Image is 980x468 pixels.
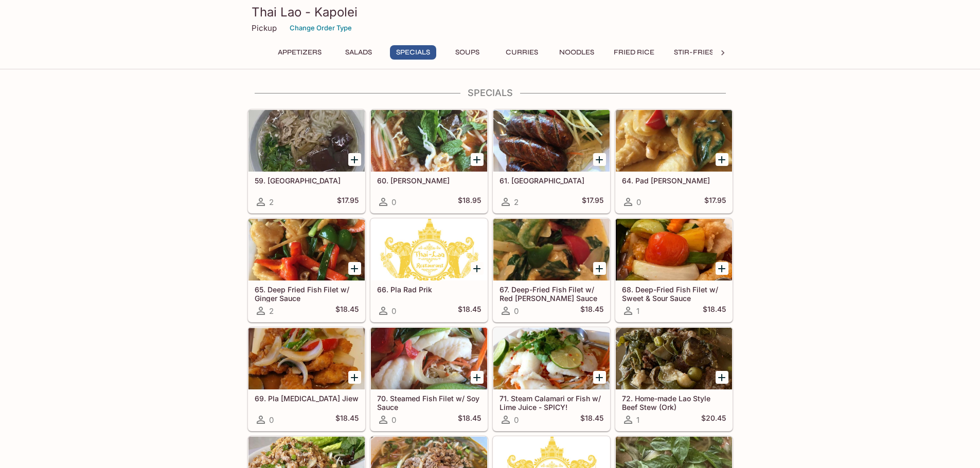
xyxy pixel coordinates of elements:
h5: $17.95 [704,196,726,208]
div: 72. Home-made Lao Style Beef Stew (Ork) [616,328,732,389]
div: 64. Pad Chu-Chee [616,110,732,172]
h5: $18.45 [335,414,359,426]
a: 66. Pla Rad Prik0$18.45 [370,218,488,322]
button: Appetizers [272,45,327,60]
span: 0 [391,197,396,207]
h5: 69. Pla [MEDICAL_DATA] Jiew [255,394,359,403]
button: Stir-Fries [668,45,719,60]
h5: 68. Deep-Fried Fish Filet w/ Sweet & Sour Sauce [622,285,726,302]
h5: 70. Steamed Fish Filet w/ Soy Sauce [377,394,481,411]
a: 59. [GEOGRAPHIC_DATA]2$17.95 [248,109,365,213]
span: 2 [269,197,274,207]
button: Add 59. Kao Peak [348,153,361,166]
a: 60. [PERSON_NAME]0$18.95 [370,109,488,213]
span: 0 [269,415,274,425]
h4: Specials [247,87,733,99]
button: Add 69. Pla Tao Jiew [348,371,361,384]
span: 0 [514,415,519,425]
div: 60. Kao Poon [371,110,487,172]
button: Fried Rice [608,45,660,60]
button: Add 66. Pla Rad Prik [471,262,484,275]
button: Change Order Type [285,20,357,36]
h5: 60. [PERSON_NAME] [377,176,481,185]
div: 70. Steamed Fish Filet w/ Soy Sauce [371,328,487,389]
button: Add 70. Steamed Fish Filet w/ Soy Sauce [471,371,484,384]
h5: 71. Steam Calamari or Fish w/ Lime Juice - SPICY! [500,394,603,411]
h5: $17.95 [337,196,359,208]
button: Curries [499,45,545,60]
h3: Thai Lao - Kapolei [252,4,729,20]
h5: 61. [GEOGRAPHIC_DATA] [500,176,603,185]
h5: 67. Deep-Fried Fish Filet w/ Red [PERSON_NAME] Sauce [500,285,603,302]
span: 0 [391,306,396,316]
h5: 66. Pla Rad Prik [377,285,481,294]
div: 61. Sai Oua [493,110,610,172]
button: Specials [390,45,436,60]
a: 72. Home-made Lao Style Beef Stew (Ork)1$20.45 [615,327,733,431]
h5: $18.45 [703,305,726,317]
a: 65. Deep Fried Fish Filet w/ Ginger Sauce2$18.45 [248,218,365,322]
a: 71. Steam Calamari or Fish w/ Lime Juice - SPICY!0$18.45 [493,327,610,431]
div: 67. Deep-Fried Fish Filet w/ Red Curry Sauce [493,219,610,280]
h5: 59. [GEOGRAPHIC_DATA] [255,176,359,185]
button: Add 60. Kao Poon [471,153,484,166]
h5: $18.95 [458,196,481,208]
h5: 72. Home-made Lao Style Beef Stew (Ork) [622,394,726,411]
button: Add 67. Deep-Fried Fish Filet w/ Red Curry Sauce [593,262,606,275]
div: 65. Deep Fried Fish Filet w/ Ginger Sauce [248,219,365,280]
span: 1 [636,306,639,316]
div: 69. Pla Tao Jiew [248,328,365,389]
a: 64. Pad [PERSON_NAME]0$17.95 [615,109,733,213]
h5: $17.95 [582,196,603,208]
div: 59. Kao Peak [248,110,365,172]
span: 0 [514,306,519,316]
a: 70. Steamed Fish Filet w/ Soy Sauce0$18.45 [370,327,488,431]
div: 71. Steam Calamari or Fish w/ Lime Juice - SPICY! [493,328,610,389]
h5: $18.45 [458,414,481,426]
span: 0 [636,197,641,207]
h5: $18.45 [335,305,359,317]
button: Add 72. Home-made Lao Style Beef Stew (Ork) [716,371,728,384]
button: Add 71. Steam Calamari or Fish w/ Lime Juice - SPICY! [593,371,606,384]
button: Add 65. Deep Fried Fish Filet w/ Ginger Sauce [348,262,361,275]
button: Add 64. Pad Chu-Chee [716,153,728,166]
h5: $18.45 [458,305,481,317]
a: 68. Deep-Fried Fish Filet w/ Sweet & Sour Sauce1$18.45 [615,218,733,322]
a: 61. [GEOGRAPHIC_DATA]2$17.95 [493,109,610,213]
span: 1 [636,415,639,425]
button: Soups [444,45,491,60]
h5: $18.45 [580,414,603,426]
h5: $20.45 [701,414,726,426]
p: Pickup [252,23,277,33]
button: Add 61. Sai Oua [593,153,606,166]
h5: $18.45 [580,305,603,317]
h5: 65. Deep Fried Fish Filet w/ Ginger Sauce [255,285,359,302]
span: 0 [391,415,396,425]
a: 67. Deep-Fried Fish Filet w/ Red [PERSON_NAME] Sauce0$18.45 [493,218,610,322]
div: 68. Deep-Fried Fish Filet w/ Sweet & Sour Sauce [616,219,732,280]
a: 69. Pla [MEDICAL_DATA] Jiew0$18.45 [248,327,365,431]
h5: 64. Pad [PERSON_NAME] [622,176,726,185]
div: 66. Pla Rad Prik [371,219,487,280]
button: Salads [335,45,382,60]
button: Noodles [554,45,600,60]
span: 2 [269,306,274,316]
span: 2 [514,197,519,207]
button: Add 68. Deep-Fried Fish Filet w/ Sweet & Sour Sauce [716,262,728,275]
